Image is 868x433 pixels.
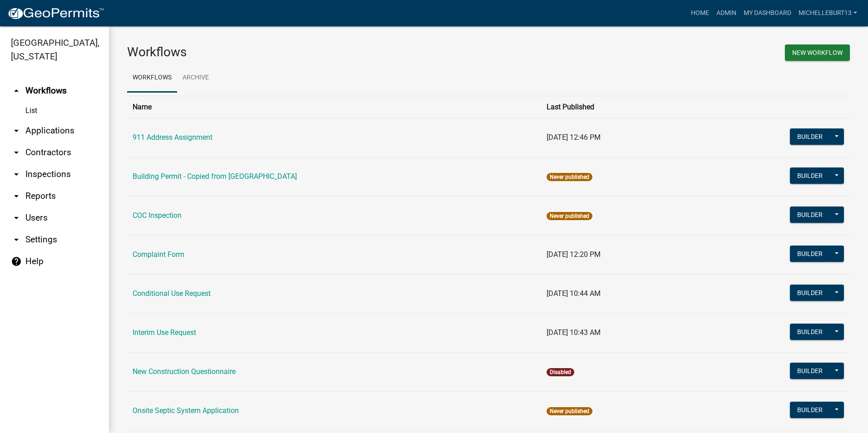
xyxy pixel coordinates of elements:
[713,5,740,22] a: Admin
[11,212,22,223] i: arrow_drop_down
[133,250,184,259] a: Complaint Form
[790,167,830,184] button: Builder
[547,407,592,415] span: Never published
[127,44,482,60] h3: Workflows
[790,402,830,418] button: Builder
[127,64,177,93] a: Workflows
[11,234,22,245] i: arrow_drop_down
[177,64,214,93] a: Archive
[547,368,574,376] span: Disabled
[133,211,182,220] a: COC Inspection
[11,125,22,136] i: arrow_drop_down
[133,289,211,298] a: Conditional Use Request
[790,207,830,223] button: Builder
[11,191,22,202] i: arrow_drop_down
[133,172,297,181] a: Building Permit - Copied from [GEOGRAPHIC_DATA]
[547,250,601,259] span: [DATE] 12:20 PM
[687,5,713,22] a: Home
[127,96,541,118] th: Name
[133,328,196,337] a: Interim Use Request
[547,328,601,337] span: [DATE] 10:43 AM
[133,133,212,142] a: 911 Address Assignment
[795,5,861,22] a: michelleburt13
[133,367,236,376] a: New Construction Questionnaire
[11,85,22,96] i: arrow_drop_up
[790,128,830,145] button: Builder
[133,406,239,415] a: Onsite Septic System Application
[547,173,592,181] span: Never published
[790,285,830,301] button: Builder
[547,212,592,220] span: Never published
[547,133,601,142] span: [DATE] 12:46 PM
[790,324,830,340] button: Builder
[785,44,850,61] button: New Workflow
[790,363,830,379] button: Builder
[11,169,22,180] i: arrow_drop_down
[11,147,22,158] i: arrow_drop_down
[11,256,22,267] i: help
[541,96,695,118] th: Last Published
[740,5,795,22] a: My Dashboard
[547,289,601,298] span: [DATE] 10:44 AM
[790,246,830,262] button: Builder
